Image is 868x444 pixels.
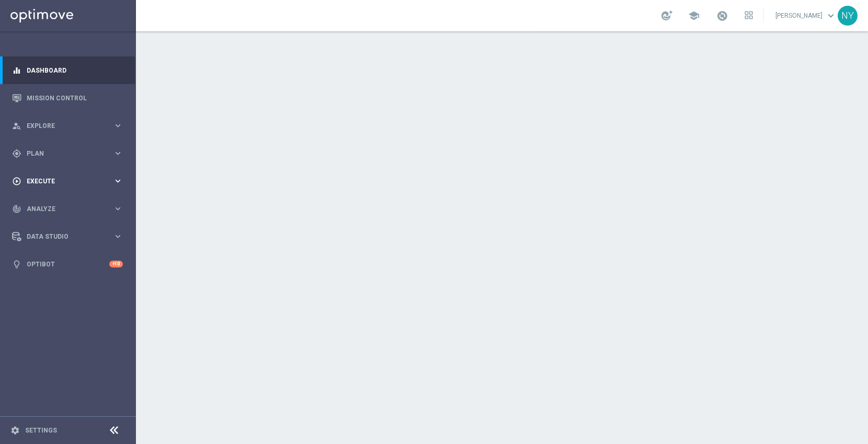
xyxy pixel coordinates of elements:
a: [PERSON_NAME]keyboard_arrow_down [774,8,838,24]
div: Data Studio [12,232,113,241]
a: Optibot [27,250,109,278]
span: Execute [27,178,113,184]
button: gps_fixed Plan keyboard_arrow_right [12,149,123,158]
div: Mission Control [12,84,123,112]
a: Dashboard [27,56,123,84]
i: keyboard_arrow_right [113,176,123,186]
button: track_changes Analyze keyboard_arrow_right [12,205,123,213]
div: Analyze [12,204,113,214]
span: Plan [27,150,113,157]
i: settings [10,426,20,435]
a: Settings [25,427,57,434]
button: lightbulb Optibot +10 [12,260,123,268]
span: Explore [27,123,113,129]
span: Data Studio [27,233,113,240]
i: person_search [12,121,21,131]
i: keyboard_arrow_right [113,204,123,214]
div: Explore [12,121,113,131]
div: +10 [109,261,123,267]
span: keyboard_arrow_down [825,10,837,21]
span: school [688,10,700,21]
i: track_changes [12,204,21,214]
button: Mission Control [12,94,123,102]
button: Data Studio keyboard_arrow_right [12,232,123,241]
i: keyboard_arrow_right [113,121,123,131]
button: equalizer Dashboard [12,66,123,75]
button: person_search Explore keyboard_arrow_right [12,122,123,130]
div: NY [838,6,858,26]
i: keyboard_arrow_right [113,148,123,158]
div: Plan [12,149,113,158]
div: Optibot [12,250,123,278]
span: Analyze [27,206,113,212]
i: play_circle_outline [12,177,21,186]
button: play_circle_outline Execute keyboard_arrow_right [12,177,123,185]
i: keyboard_arrow_right [113,231,123,241]
i: equalizer [12,66,21,75]
i: gps_fixed [12,149,21,158]
i: lightbulb [12,260,21,269]
div: Execute [12,177,113,186]
a: Mission Control [27,84,123,112]
div: Dashboard [12,56,123,84]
